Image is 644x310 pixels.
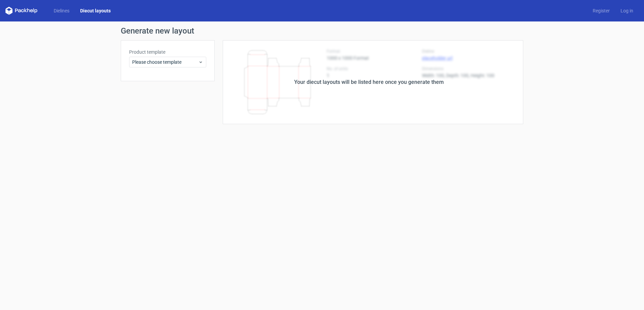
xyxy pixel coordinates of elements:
[587,7,615,14] a: Register
[294,78,444,86] div: Your diecut layouts will be listed here once you generate them
[132,59,198,65] span: Please choose template
[615,7,639,14] a: Log in
[75,7,116,14] a: Diecut layouts
[129,49,206,55] label: Product template
[121,27,523,35] h1: Generate new layout
[48,7,75,14] a: Dielines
